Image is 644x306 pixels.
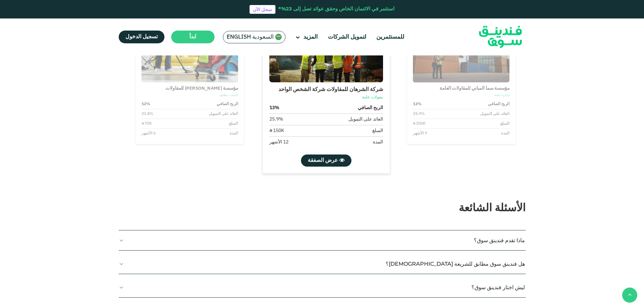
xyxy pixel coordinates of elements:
[413,130,427,136] div: 9 الأشهر
[142,101,150,107] strong: 12%
[269,104,279,112] strong: 13%
[413,111,424,117] div: 25.9%
[269,116,283,123] div: 25.9%
[348,116,383,123] div: العائد على التمويل
[269,94,383,100] div: مقولات عامة
[413,121,425,127] div: ʢ 200K
[269,86,383,94] div: شركة الشرهان للمقاولات شركة الشخص الواحد
[480,111,509,117] div: العائد على التمويل
[229,121,238,127] div: المبلغ
[308,158,338,163] span: عرض الصفقة
[275,34,282,40] img: SA Flag
[467,20,533,54] img: Logo
[500,121,509,127] div: المبلغ
[622,288,637,303] button: back
[413,93,509,98] div: تجارة عامة
[278,5,394,13] div: استثمر في الائتمان الخاص وحقق عوائد تصل إلى 23%*
[189,34,196,39] span: ابدأ
[488,101,509,107] strong: الربح الصافي
[227,33,274,41] span: السعودية English
[413,85,509,92] div: مؤسسة سما المباني للمقاولات العامة
[375,32,406,43] a: للمستثمرين
[372,127,383,134] div: المبلغ
[142,25,238,82] img: Business Image
[119,277,526,297] button: ليش اختار فندينق سوق؟
[358,104,383,112] strong: الربح الصافي
[269,139,289,146] div: 12 الأشهر
[269,127,284,134] div: ʢ 150K
[142,93,238,98] div: خدمت تنظيف
[125,34,158,39] span: تسجيل الدخول
[142,130,156,136] div: 6 الأشهر
[119,230,526,250] button: ﻣﺎذا ﺗﻘﺪم فندينق سوق؟
[142,111,153,117] div: 23.8%
[119,254,526,274] button: هل فندينق سوق مطابق للشريعة [DEMOGRAPHIC_DATA]؟
[142,121,152,127] div: ʢ 70K
[373,139,383,146] div: المدة
[501,130,509,136] div: المدة
[413,25,509,82] img: Business Image
[142,85,238,92] div: مؤسسة [PERSON_NAME] للمقاولات
[230,130,238,136] div: المدة
[413,101,421,107] strong: 13%
[269,15,383,82] img: Business Image
[209,111,238,117] div: العائد على التمويل
[217,101,238,107] strong: الربح الصافي
[303,34,318,40] span: المزيد
[326,32,368,43] a: لتمويل الشركات
[119,31,164,43] a: تسجيل الدخول
[250,5,275,14] a: سجل الآن
[301,155,351,167] a: عرض الصفقة
[459,203,526,214] span: الأسئلة الشائعة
